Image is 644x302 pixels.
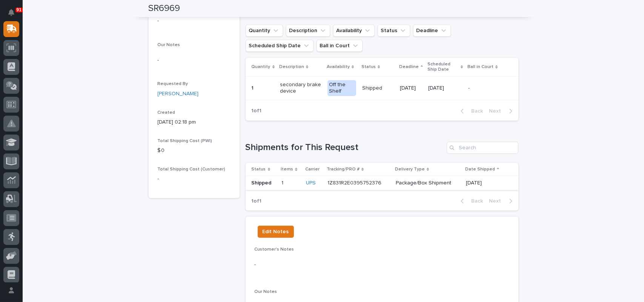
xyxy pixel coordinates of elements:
[263,227,289,236] span: Edit Notes
[489,198,506,204] span: Next
[281,165,293,173] p: Items
[396,180,460,186] p: Package/Box Shipment
[455,198,486,204] button: Back
[255,247,294,252] span: Customer's Notes
[333,25,375,37] button: Availability
[246,40,314,52] button: Scheduled Ship Date
[317,40,363,52] button: Ball in Court
[9,9,19,21] div: Notifications91
[489,108,506,115] span: Next
[17,7,22,12] p: 91
[327,80,356,96] div: Off the Shelf
[246,25,283,37] button: Quantity
[468,85,500,91] p: -
[447,142,518,154] input: Search
[427,60,459,74] p: Scheduled Ship Date
[158,139,212,143] span: Total Shipping Cost (PWI)
[158,90,199,98] a: [PERSON_NAME]
[158,82,188,86] span: Requested By
[246,176,518,190] tr: Shipped11 UPS 1Z831R2E03957523761Z831R2E0395752376 Package/Box Shipment[DATE]
[258,226,294,238] button: Edit Notes
[395,165,425,173] p: Delivery Type
[149,3,180,14] h2: SR6969
[466,180,506,186] p: [DATE]
[246,192,268,211] p: 1 of 1
[158,147,231,155] p: $ 0
[280,82,321,94] p: secondary brake device
[305,165,320,173] p: Carrier
[327,178,383,186] p: 1Z831R2E0395752376
[465,165,495,173] p: Date Shipped
[255,290,277,294] span: Our Notes
[246,102,268,120] p: 1 of 1
[428,85,462,91] p: [DATE]
[327,165,360,173] p: Tracking/PRO #
[281,178,285,186] p: 1
[158,43,180,47] span: Our Notes
[158,167,226,172] span: Total Shipping Cost (Customer)
[486,198,518,204] button: Next
[400,85,422,91] p: [DATE]
[413,25,451,37] button: Deadline
[467,198,483,204] span: Back
[378,25,410,37] button: Status
[158,175,231,183] p: -
[158,56,231,64] p: -
[306,180,316,186] a: UPS
[3,5,19,20] button: Notifications
[361,63,376,71] p: Status
[246,142,444,153] h1: Shipments for This Request
[279,63,304,71] p: Description
[246,76,518,100] tr: 11 secondary brake deviceOff the ShelfShipped[DATE][DATE]-
[455,108,486,115] button: Back
[286,25,330,37] button: Description
[467,108,483,115] span: Back
[252,180,276,186] p: Shipped
[158,17,231,25] p: -
[158,118,231,126] p: [DATE] 02:18 pm
[158,110,175,115] span: Created
[255,261,509,269] p: -
[252,165,266,173] p: Status
[362,85,394,91] p: Shipped
[252,63,271,71] p: Quantity
[486,108,518,115] button: Next
[467,63,493,71] p: Ball in Court
[252,84,255,91] p: 1
[399,63,419,71] p: Deadline
[327,63,350,71] p: Availability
